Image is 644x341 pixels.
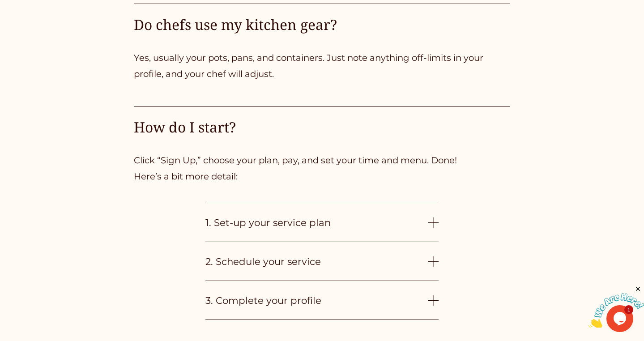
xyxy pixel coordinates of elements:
[589,285,644,328] iframe: chat widget
[134,117,510,136] h4: How do I start?
[134,50,510,82] p: Yes, usually your pots, pans, and containers. Just note anything off-limits in your profile, and ...
[205,256,428,267] span: 2. Schedule your service
[134,15,510,34] h4: Do chefs use my kitchen gear?
[205,294,428,306] span: 3. Complete your profile
[205,242,439,281] button: 2. Schedule your service
[205,281,439,320] button: 3. Complete your profile
[134,153,510,184] p: Click “Sign Up,” choose your plan, pay, and set your time and menu. Done! Here’s a bit more detail:
[205,203,439,242] button: 1. Set-up your service plan
[205,217,428,228] span: 1. Set-up your service plan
